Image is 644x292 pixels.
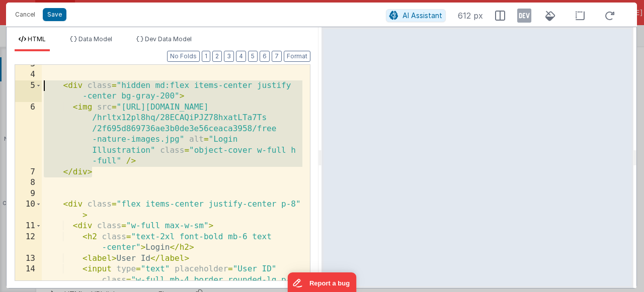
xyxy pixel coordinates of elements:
[15,232,42,253] div: 12
[15,167,42,178] div: 7
[28,35,46,43] span: HTML
[15,253,42,264] div: 13
[212,51,222,62] button: 2
[248,51,258,62] button: 5
[236,51,246,62] button: 4
[78,35,112,43] span: Data Model
[10,8,40,22] button: Cancel
[284,51,310,62] button: Format
[458,10,483,22] span: 612 px
[15,188,42,200] div: 9
[224,51,234,62] button: 3
[145,35,192,43] span: Dev Data Model
[15,199,42,221] div: 10
[167,51,200,62] button: No Folds
[15,177,42,188] div: 8
[202,51,210,62] button: 1
[272,51,282,62] button: 7
[403,11,442,20] span: AI Assistant
[43,8,66,21] button: Save
[260,51,270,62] button: 6
[15,69,42,80] div: 4
[15,221,42,232] div: 11
[15,80,42,102] div: 5
[386,9,446,22] button: AI Assistant
[15,102,42,167] div: 6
